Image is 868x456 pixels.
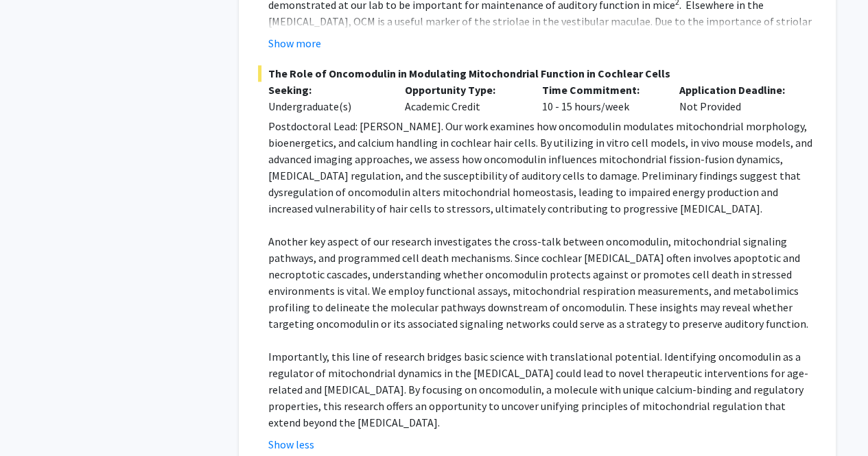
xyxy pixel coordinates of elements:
[268,82,385,98] p: Seeking:
[268,350,808,429] span: Importantly, this line of research bridges basic science with translational potential. Identifyin...
[268,436,314,453] button: Show less
[268,98,385,115] div: Undergraduate(s)
[268,235,808,331] span: Another key aspect of our research investigates the cross-talk between oncomodulin, mitochondrial...
[542,82,659,98] p: Time Commitment:
[258,65,817,82] span: The Role of Oncomodulin in Modulating Mitochondrial Function in Cochlear Cells
[10,394,58,446] iframe: Chat
[405,82,521,98] p: Opportunity Type:
[268,35,321,51] button: Show more
[679,82,796,98] p: Application Deadline:
[268,119,812,215] span: Postdoctoral Lead: [PERSON_NAME]. Our work examines how oncomodulin modulates mitochondrial morph...
[395,82,532,115] div: Academic Credit
[532,82,669,115] div: 10 - 15 hours/week
[669,82,806,115] div: Not Provided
